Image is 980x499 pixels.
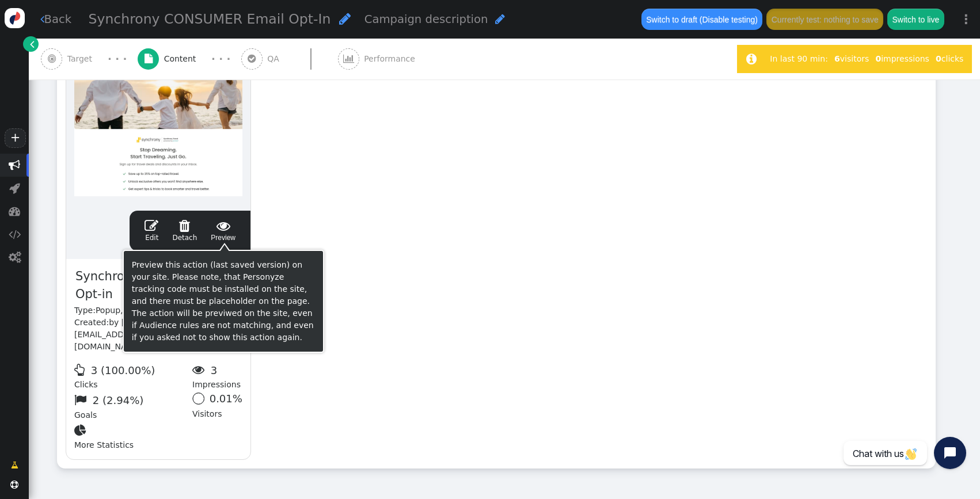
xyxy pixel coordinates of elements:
[9,228,21,240] span: 
[248,54,256,63] span: 
[936,54,941,63] b: 0
[211,219,235,243] a: Preview
[5,128,25,148] a: +
[343,54,354,63] span: 
[145,54,153,63] span: 
[267,53,284,65] span: QA
[887,9,944,29] button: Switch to live
[936,54,963,63] span: clicks
[211,219,235,243] span: Preview
[364,13,488,26] span: Campaign description
[172,219,197,242] span: Detach
[192,361,242,391] div: Impressions
[48,54,56,63] span: 
[132,259,315,344] div: Preview this action (last saved version) on your site. Please note, that Personyze tracking code ...
[875,54,929,63] span: impressions
[74,391,192,421] div: Goals
[74,318,215,351] span: by [PERSON_NAME][EMAIL_ADDRESS][PERSON_NAME][DOMAIN_NAME] on [DATE]
[89,11,331,27] span: Synchrony CONSUMER Email Opt-In
[364,53,420,65] span: Performance
[30,38,35,50] span: 
[91,364,155,376] span: 3 (100.00%)
[74,317,242,353] div: Created:
[93,394,144,406] span: 2 (2.94%)
[766,9,883,29] button: Currently test: nothing to save
[74,304,242,317] div: Type:
[952,2,980,36] a: ⋮
[96,306,219,315] span: Popup, Banner & HTML Builder
[74,361,192,391] div: Clicks
[192,364,208,376] span: 
[145,219,158,243] a: Edit
[74,424,90,436] span: 
[74,421,192,452] div: More Statistics
[211,51,230,67] div: · · ·
[3,455,26,475] a: 
[339,12,351,25] span: 
[875,54,881,63] b: 0
[74,267,242,304] span: Synchrony Travel Email Opt-in
[5,8,25,28] img: logo-icon.svg
[9,159,20,171] span: 
[211,219,235,233] span: 
[241,39,338,79] a:  QA
[641,9,763,29] button: Switch to draft (Disable testing)
[192,391,242,421] div: Visitors
[108,51,127,67] div: · · ·
[210,393,242,405] span: 0.01%
[138,39,241,79] a:  Content · · ·
[338,39,441,79] a:  Performance
[9,252,21,263] span: 
[211,364,217,376] span: 3
[495,13,505,25] span: 
[23,36,39,52] a: 
[9,205,20,217] span: 
[770,53,831,65] div: In last 90 min:
[831,53,872,65] div: visitors
[172,219,197,233] span: 
[40,11,72,28] a: Back
[11,459,18,471] span: 
[74,364,88,376] span: 
[746,53,757,65] span: 
[145,219,158,233] span: 
[834,54,840,63] b: 6
[9,182,20,194] span: 
[67,53,97,65] span: Target
[74,394,90,406] span: 
[10,481,18,489] span: 
[164,53,201,65] span: Content
[172,219,197,243] a: Detach
[41,39,138,79] a:  Target · · ·
[40,13,44,25] span: 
